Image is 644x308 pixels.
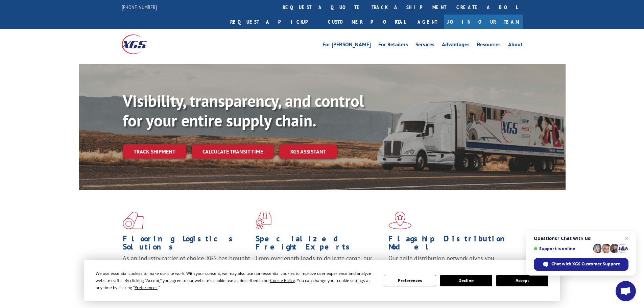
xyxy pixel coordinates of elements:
h1: Flagship Distribution Model [388,235,516,254]
span: Questions? Chat with us! [534,236,628,241]
div: We use essential cookies to make our site work. With your consent, we may also use non-essential ... [96,270,376,291]
a: Customer Portal [323,15,411,29]
b: Visibility, transparency, and control for your entire supply chain. [123,90,364,131]
span: Our agile distribution network gives you nationwide inventory management on demand. [388,254,513,270]
div: Cookie Consent Prompt [84,260,560,301]
span: Cookie Policy [270,278,295,283]
div: Chat with XGS Customer Support [534,258,628,271]
button: Decline [440,275,492,286]
img: xgs-icon-flagship-distribution-model-red [388,212,412,229]
p: From overlength loads to delicate cargo, our experienced staff knows the best way to move your fr... [256,254,383,284]
a: About [508,42,523,49]
h1: Flooring Logistics Solutions [123,235,251,254]
span: As an industry carrier of choice, XGS has brought innovation and dedication to flooring logistics... [123,254,250,278]
a: Request a pickup [225,15,323,29]
a: For [PERSON_NAME] [323,42,371,49]
img: xgs-icon-focused-on-flooring-red [256,212,271,229]
span: Support is online [534,246,591,251]
button: Accept [496,275,548,286]
span: Close chat [623,234,631,242]
a: Services [415,42,434,49]
span: Chat with XGS Customer Support [551,261,620,267]
a: For Retailers [378,42,408,49]
a: [PHONE_NUMBER] [122,4,157,10]
a: Calculate transit time [192,144,274,159]
a: Track shipment [123,144,186,159]
a: Join Our Team [444,15,523,29]
button: Preferences [384,275,436,286]
h1: Specialized Freight Experts [256,235,383,254]
div: Open chat [616,281,636,301]
a: Resources [477,42,501,49]
a: XGS ASSISTANT [279,144,337,159]
a: Agent [411,15,444,29]
img: xgs-icon-total-supply-chain-intelligence-red [123,212,144,229]
span: Preferences [135,285,158,290]
a: Advantages [442,42,470,49]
